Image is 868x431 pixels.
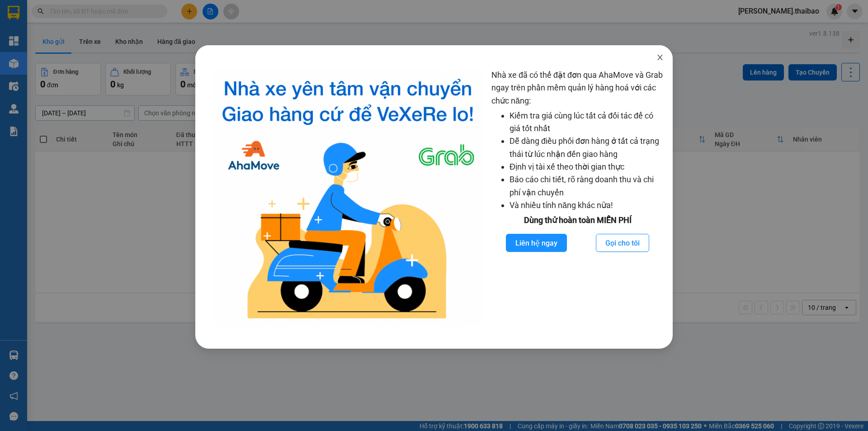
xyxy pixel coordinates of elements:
[509,161,664,173] li: Định vị tài xế theo thời gian thực
[509,135,664,161] li: Dễ dàng điều phối đơn hàng ở tất cả trạng thái từ lúc nhận đến giao hàng
[506,234,567,252] button: Liên hệ ngay
[491,214,664,227] div: Dùng thử hoàn toàn MIỄN PHÍ
[509,173,664,199] li: Báo cáo chi tiết, rõ ràng doanh thu và chi phí vận chuyển
[605,237,640,249] span: Gọi cho tôi
[656,54,664,61] span: close
[515,237,557,249] span: Liên hệ ngay
[212,69,484,326] img: logo
[647,45,673,71] button: Close
[509,109,664,135] li: Kiểm tra giá cùng lúc tất cả đối tác để có giá tốt nhất
[509,199,664,212] li: Và nhiều tính năng khác nữa!
[491,69,664,326] div: Nhà xe đã có thể đặt đơn qua AhaMove và Grab ngay trên phần mềm quản lý hàng hoá với các chức năng:
[596,234,649,252] button: Gọi cho tôi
